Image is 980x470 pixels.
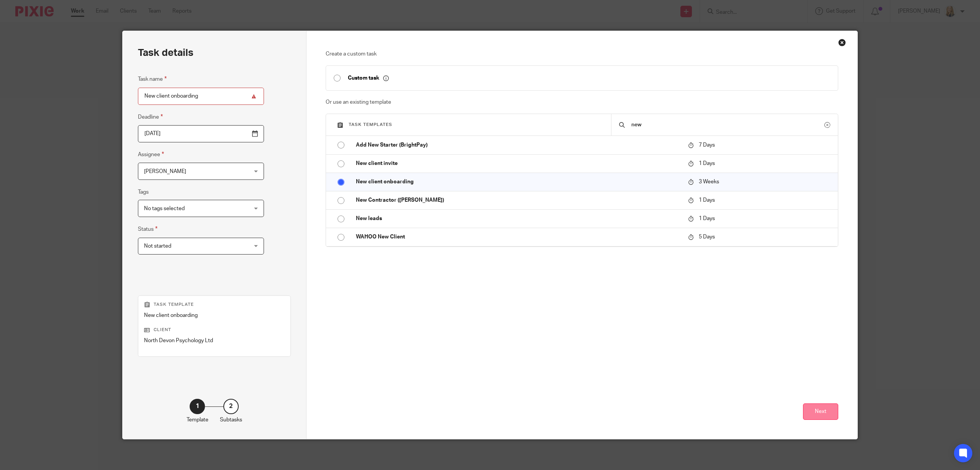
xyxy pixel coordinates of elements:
p: New Contractor ([PERSON_NAME]) [356,196,681,204]
span: 3 Weeks [699,179,719,184]
span: 1 Days [699,216,715,221]
div: Close this dialog window [838,39,846,46]
p: North Devon Psychology Ltd [144,337,285,344]
label: Tags [138,188,149,196]
input: Search... [631,121,824,129]
p: New client onboarding [356,178,681,186]
span: 5 Days [699,234,715,240]
div: 2 [223,399,239,414]
div: 1 [190,399,205,414]
span: [PERSON_NAME] [144,169,186,174]
p: Create a custom task [326,50,839,58]
p: Client [144,327,285,333]
span: No tags selected [144,206,185,211]
p: Or use an existing template [326,98,839,106]
p: New client invite [356,160,681,167]
button: Next [803,403,838,420]
p: Template [187,416,208,424]
p: Add New Starter (BrightPay) [356,141,681,149]
label: Status [138,225,157,233]
span: 7 Days [699,142,715,148]
input: Pick a date [138,125,264,142]
input: Task name [138,88,264,105]
span: 1 Days [699,197,715,203]
p: WAHOO New Client [356,233,681,241]
label: Assignee [138,150,164,159]
label: Deadline [138,113,163,121]
p: Subtasks [220,416,242,424]
p: New client onboarding [144,312,285,319]
p: New leads [356,215,681,222]
p: Task template [144,302,285,308]
span: 1 Days [699,161,715,166]
p: Custom task [348,75,389,82]
span: Task templates [349,122,392,127]
label: Task name [138,75,167,83]
h2: Task details [138,46,193,59]
span: Not started [144,243,171,249]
